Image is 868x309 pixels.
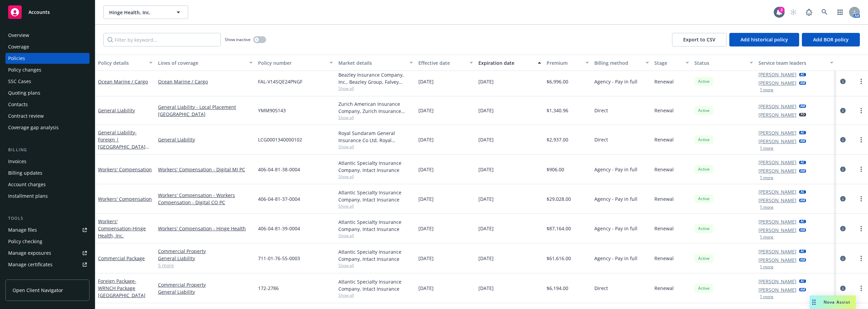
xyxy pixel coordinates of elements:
[654,285,674,292] span: Renewal
[158,78,253,85] a: Ocean Marine / Cargo
[338,263,413,268] span: Show all
[338,59,406,66] div: Market details
[8,30,29,41] div: Overview
[594,285,608,292] span: Direct
[758,188,796,195] a: [PERSON_NAME]
[258,195,300,202] span: 406-04-81-37-0004
[98,107,135,114] a: General Liability
[258,59,325,66] div: Policy number
[547,59,582,66] div: Premium
[760,146,773,150] button: 1 more
[8,111,44,121] div: Contract review
[697,255,711,262] span: Active
[478,136,494,143] span: [DATE]
[98,78,148,85] a: Ocean Marine / Cargo
[8,271,42,282] div: Manage claims
[158,59,245,66] div: Lines of coverage
[478,59,534,66] div: Expiration date
[654,107,674,114] span: Renewal
[8,156,26,167] div: Invoices
[802,33,860,46] button: Add BOR policy
[594,107,608,114] span: Direct
[338,278,413,292] div: Atlantic Specialty Insurance Company, Intact Insurance
[697,285,711,291] span: Active
[5,111,90,121] a: Contract review
[8,225,37,235] div: Manage files
[594,78,637,85] span: Agency - Pay in full
[787,5,800,19] a: Start snowing
[478,78,494,85] span: [DATE]
[547,78,568,85] span: $6,996.00
[258,107,286,114] span: YMM905143
[839,284,847,292] a: circleInformation
[839,254,847,263] a: circleInformation
[857,284,865,292] a: more
[729,33,799,46] button: Add historical policy
[594,136,608,143] span: Direct
[778,7,785,13] div: 3
[758,218,796,225] a: [PERSON_NAME]
[338,115,413,120] span: Show all
[98,218,146,239] a: Workers' Compensation
[8,236,42,247] div: Policy checking
[5,271,90,282] a: Manage claims
[839,225,847,233] a: circleInformation
[98,255,145,262] a: Commercial Package
[547,195,571,202] span: $29,028.00
[103,33,221,46] input: Filter by keyword...
[158,262,253,269] a: 5 more
[760,295,773,299] button: 1 more
[760,205,773,209] button: 1 more
[544,55,592,71] button: Premium
[697,226,711,232] span: Active
[98,129,149,157] span: - Foreign | [GEOGRAPHIC_DATA] Local General Liability
[672,33,727,46] button: Export to CSV
[478,195,494,202] span: [DATE]
[418,107,434,114] span: [DATE]
[155,55,255,71] button: Lines of coverage
[225,37,251,42] span: Show inactive
[692,55,756,71] button: Status
[760,235,773,239] button: 1 more
[258,136,302,143] span: LCG0001340000102
[857,107,865,115] a: more
[418,136,434,143] span: [DATE]
[758,129,796,136] a: [PERSON_NAME]
[8,41,29,52] div: Coverage
[839,195,847,203] a: circleInformation
[547,107,568,114] span: $1,340.96
[478,107,494,114] span: [DATE]
[654,195,674,202] span: Renewal
[547,225,571,232] span: $87,164.00
[338,203,413,209] span: Show all
[5,168,90,178] a: Billing updates
[592,55,652,71] button: Billing method
[5,99,90,110] a: Contacts
[8,191,48,201] div: Installment plans
[476,55,544,71] button: Expiration date
[338,85,413,91] span: Show all
[654,255,674,262] span: Renewal
[5,88,90,98] a: Quoting plans
[158,166,253,173] a: Workers' Compensation - Digital MI PC
[8,64,41,75] div: Policy changes
[857,136,865,144] a: more
[5,248,90,258] span: Manage exposures
[478,255,494,262] span: [DATE]
[756,55,836,71] button: Service team leaders
[697,78,711,84] span: Active
[547,255,571,262] span: $61,616.00
[758,286,796,293] a: [PERSON_NAME]
[158,136,253,143] a: General Liability
[594,255,637,262] span: Agency - Pay in full
[103,5,188,19] button: Hinge Health, Inc.
[338,248,413,263] div: Atlantic Specialty Insurance Company, Intact Insurance
[338,71,413,85] div: Beazley Insurance Company, Inc., Beazley Group, Falvey Cargo
[758,167,796,174] a: [PERSON_NAME]
[760,265,773,269] button: 1 more
[741,36,788,43] span: Add historical policy
[478,225,494,232] span: [DATE]
[158,288,253,295] a: General Liability
[158,192,253,206] a: Workers' Compensation - Workers Compensation - Digital CO PC
[654,136,674,143] span: Renewal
